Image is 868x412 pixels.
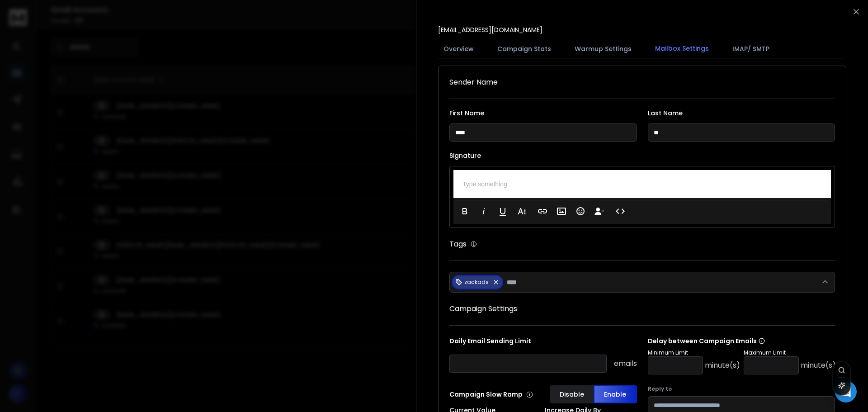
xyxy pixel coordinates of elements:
label: Reply to [648,385,835,393]
button: Mailbox Settings [650,38,714,59]
p: Maximum Limit [744,349,836,356]
button: Insert Link (Ctrl+K) [534,202,551,220]
button: Code View [612,202,629,220]
button: Insert Image (Ctrl+P) [553,202,570,220]
p: zackads [464,279,489,286]
button: Campaign Stats [492,39,557,59]
button: IMAP/ SMTP [727,39,775,59]
h1: Sender Name [449,77,835,88]
h1: Tags [449,239,467,250]
button: Insert Unsubscribe Link [591,202,608,220]
button: Disable [550,385,594,403]
button: Warmup Settings [569,39,637,59]
p: [EMAIL_ADDRESS][DOMAIN_NAME] [438,25,542,34]
p: minute(s) [801,360,836,371]
p: Minimum Limit [648,349,740,356]
button: Bold (Ctrl+B) [456,202,473,220]
p: Campaign Slow Ramp [449,390,533,399]
button: More Text [513,202,530,220]
p: emails [614,358,637,369]
label: First Name [449,110,637,116]
p: minute(s) [705,360,740,371]
p: Daily Email Sending Limit [449,336,637,349]
button: Overview [438,39,479,59]
button: Italic (Ctrl+I) [475,202,492,220]
button: Underline (Ctrl+U) [494,202,511,220]
label: Signature [449,152,835,159]
h1: Campaign Settings [449,303,835,314]
p: Delay between Campaign Emails [648,336,836,346]
label: Last Name [648,110,835,116]
button: Enable [594,385,637,403]
button: Emoticons [572,202,589,220]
